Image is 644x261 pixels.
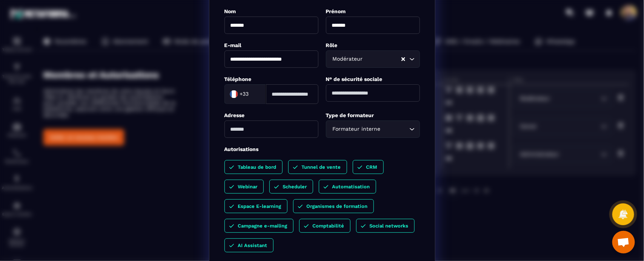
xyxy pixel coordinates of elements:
[366,164,378,170] p: CRM
[307,203,368,209] p: Organismes de formation
[612,231,635,253] div: Ouvrir le chat
[224,76,252,82] label: Téléphone
[401,56,405,62] button: Clear Selected
[224,84,266,104] div: Search for option
[238,184,258,189] p: Webinar
[224,112,245,118] label: Adresse
[251,89,258,100] input: Search for option
[238,223,287,229] p: Campagne e-mailing
[240,90,249,98] span: +33
[326,42,338,48] label: Rôle
[331,125,382,133] span: Formateur interne
[238,243,267,248] p: AI Assistant
[326,8,346,14] label: Prénom
[370,223,409,229] p: Social networks
[224,42,242,48] label: E-mail
[364,55,401,63] input: Search for option
[326,76,383,82] label: N° de sécurité sociale
[283,184,307,189] p: Scheduler
[326,121,420,138] div: Search for option
[226,87,241,102] img: Country Flag
[224,8,236,14] label: Nom
[238,203,281,209] p: Espace E-learning
[331,55,364,63] span: Modérateur
[326,50,420,68] div: Search for option
[332,184,370,189] p: Automatisation
[302,164,341,170] p: Tunnel de vente
[382,125,407,133] input: Search for option
[326,112,374,118] label: Type de formateur
[238,164,277,170] p: Tableau de bord
[224,146,259,152] label: Autorisations
[313,223,344,229] p: Comptabilité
